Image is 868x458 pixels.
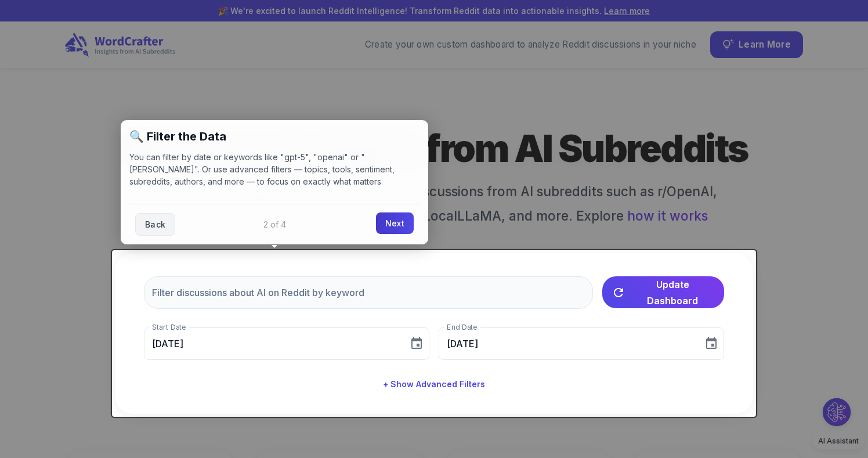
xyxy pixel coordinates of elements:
[376,212,414,234] a: Next
[378,374,490,395] button: + Show Advanced Filters
[135,213,175,236] a: Back
[152,322,186,332] label: Start Date
[129,129,419,144] h2: 🔍 Filter the Data
[144,276,593,309] input: Filter discussions about AI on Reddit by keyword
[129,151,419,187] p: You can filter by date or keywords like "gpt-5", "openai" or "[PERSON_NAME]". Or use advanced fil...
[439,327,695,360] input: MM/DD/YYYY
[700,332,723,355] button: Choose date, selected date is Aug 17, 2025
[447,322,477,332] label: End Date
[144,327,400,360] input: MM/DD/YYYY
[602,276,724,308] button: Update Dashboard
[630,276,715,309] span: Update Dashboard
[405,332,428,355] button: Choose date, selected date is Aug 5, 2025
